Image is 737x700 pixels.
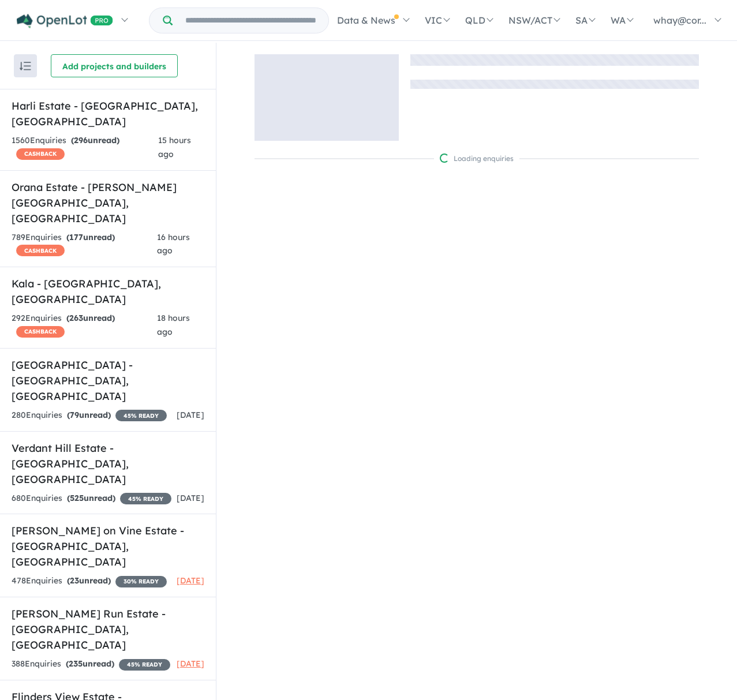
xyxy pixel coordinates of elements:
[177,575,204,586] span: [DATE]
[120,493,171,504] span: 45 % READY
[67,410,111,420] strong: ( unread)
[12,231,157,259] div: 789 Enquir ies
[16,326,65,338] span: CASHBACK
[157,313,190,337] span: 18 hours ago
[12,606,204,653] h5: [PERSON_NAME] Run Estate - [GEOGRAPHIC_DATA] , [GEOGRAPHIC_DATA]
[157,232,190,256] span: 16 hours ago
[653,14,706,26] span: whay@cor...
[51,54,178,77] button: Add projects and builders
[115,576,167,587] span: 30 % READY
[177,410,204,420] span: [DATE]
[69,658,83,669] span: 235
[67,575,111,586] strong: ( unread)
[115,410,167,421] span: 45 % READY
[158,135,191,159] span: 15 hours ago
[67,493,115,503] strong: ( unread)
[71,135,119,145] strong: ( unread)
[175,8,326,33] input: Try estate name, suburb, builder or developer
[12,357,204,404] h5: [GEOGRAPHIC_DATA] - [GEOGRAPHIC_DATA] , [GEOGRAPHIC_DATA]
[12,134,158,162] div: 1560 Enquir ies
[12,574,167,588] div: 478 Enquir ies
[16,148,65,160] span: CASHBACK
[70,493,84,503] span: 525
[74,135,88,145] span: 296
[12,276,204,307] h5: Kala - [GEOGRAPHIC_DATA] , [GEOGRAPHIC_DATA]
[12,523,204,570] h5: [PERSON_NAME] on Vine Estate - [GEOGRAPHIC_DATA] , [GEOGRAPHIC_DATA]
[20,62,31,70] img: sort.svg
[12,657,170,671] div: 388 Enquir ies
[12,312,157,339] div: 292 Enquir ies
[69,313,83,323] span: 263
[12,179,204,226] h5: Orana Estate - [PERSON_NAME][GEOGRAPHIC_DATA] , [GEOGRAPHIC_DATA]
[440,153,514,164] div: Loading enquiries
[12,492,171,506] div: 680 Enquir ies
[177,658,204,669] span: [DATE]
[70,575,79,586] span: 23
[69,232,83,242] span: 177
[66,658,114,669] strong: ( unread)
[66,232,115,242] strong: ( unread)
[12,98,204,129] h5: Harli Estate - [GEOGRAPHIC_DATA] , [GEOGRAPHIC_DATA]
[66,313,115,323] strong: ( unread)
[177,493,204,503] span: [DATE]
[17,14,113,28] img: Openlot PRO Logo White
[70,410,79,420] span: 79
[12,440,204,487] h5: Verdant Hill Estate - [GEOGRAPHIC_DATA] , [GEOGRAPHIC_DATA]
[16,245,65,256] span: CASHBACK
[12,409,167,422] div: 280 Enquir ies
[119,659,170,671] span: 45 % READY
